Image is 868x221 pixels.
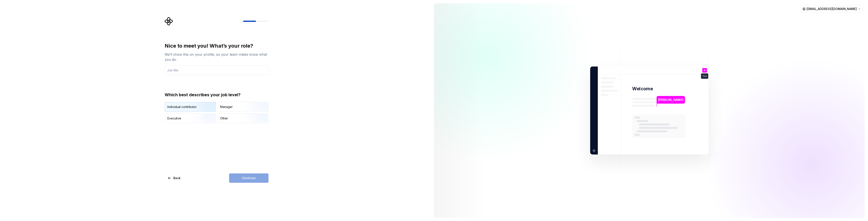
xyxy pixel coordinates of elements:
button: Back [165,173,184,183]
div: Executive [167,116,181,120]
input: Job title [165,65,268,75]
span: Back [173,176,181,180]
div: Individual contributor [167,105,197,109]
div: Other [220,116,228,120]
p: You [702,75,707,77]
p: Welcome [632,86,653,92]
p: N [704,69,705,72]
p: [PERSON_NAME] [658,98,683,102]
span: [EMAIL_ADDRESS][DOMAIN_NAME] [807,7,857,11]
svg: Supernova Logo [165,17,173,25]
div: Manager [220,105,233,109]
button: [EMAIL_ADDRESS][DOMAIN_NAME] [800,5,863,13]
div: Which best describes your job level? [165,92,268,98]
div: We’ll show this on your profile, so your team mates know what you do. [165,52,268,62]
div: Nice to meet you! What’s your role? [165,42,268,49]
